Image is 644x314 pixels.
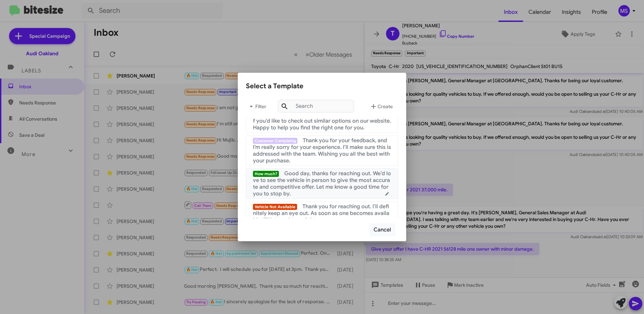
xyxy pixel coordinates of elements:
span: just a quick heads up, the vehicle you were interested in has just been sold. Let me know if you’... [253,104,391,131]
input: Search [278,100,354,113]
span: Good day, thanks for reaching out. We’d love to see the vehicle in person to give the most accura... [253,170,391,197]
span: Vehicle Not Available [253,204,297,210]
span: How much? [253,171,279,177]
span: Thank you for reaching out. I’ll definitely keep an eye out. As soon as one becomes available, I’... [253,203,389,223]
span: Thank you for your feedback, and I’m really sorry for your experience. I’ll make sure this is add... [253,137,391,164]
span: Filter [246,100,267,113]
button: Create [364,98,398,115]
div: Select a Template [246,81,398,92]
span: Create [369,100,393,113]
button: Cancel [369,223,395,236]
span: Customer Complaing [253,138,297,144]
button: Filter [246,98,267,115]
